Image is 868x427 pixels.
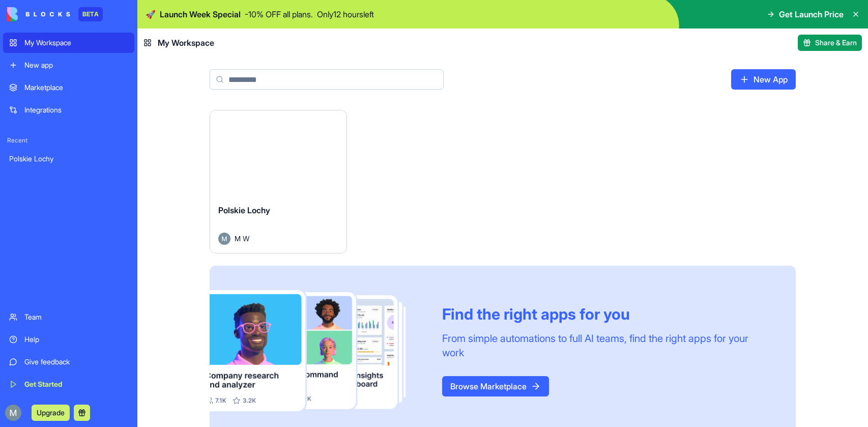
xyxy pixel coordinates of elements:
a: Browse Marketplace [442,376,549,396]
a: Marketplace [3,77,134,98]
a: My Workspace [3,33,134,53]
a: Integrations [3,100,134,120]
a: BETA [7,7,103,21]
div: Marketplace [24,82,128,93]
a: Upgrade [32,407,70,417]
a: Team [3,307,134,327]
img: logo [7,7,70,21]
span: 🚀 [146,8,156,20]
div: BETA [78,7,103,21]
a: New App [731,69,796,90]
img: ACg8ocIanikt-EdOMlWOvyToHXR6WPWfDmEewHUSugwgcf7uBk-1aA=s96-c [5,405,21,421]
div: Find the right apps for you [442,305,771,323]
a: Polskie LochyAvatarM W [210,110,347,253]
div: Integrations [24,105,128,115]
div: My Workspace [24,38,128,48]
span: Launch Week Special [160,8,241,20]
div: Give feedback [24,357,128,367]
div: New app [24,60,128,70]
span: Get Launch Price [779,8,844,20]
span: M W [235,233,249,244]
a: Help [3,329,134,350]
p: Only 12 hours left [317,8,374,20]
a: New app [3,55,134,75]
img: Frame_181_egmpey.png [210,290,426,412]
img: Avatar [218,233,230,245]
button: Upgrade [32,405,70,421]
button: Share & Earn [798,35,862,51]
span: My Workspace [158,37,214,49]
div: From simple automations to full AI teams, find the right apps for your work [442,331,771,360]
a: Get Started [3,374,134,394]
a: Give feedback [3,352,134,372]
div: Help [24,334,128,345]
span: Polskie Lochy [218,205,270,215]
div: Team [24,312,128,322]
div: Get Started [24,379,128,389]
span: Recent [3,136,134,145]
a: Polskie Lochy [3,149,134,169]
div: Polskie Lochy [9,154,128,164]
p: - 10 % OFF all plans. [245,8,313,20]
span: Share & Earn [815,38,857,48]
